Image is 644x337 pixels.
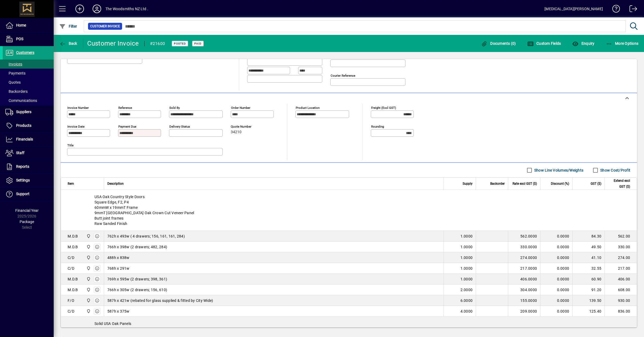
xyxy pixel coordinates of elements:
span: Rate excl GST ($) [513,181,537,187]
label: Show Line Volumes/Weights [533,168,583,173]
td: 0.0000 [540,284,572,295]
mat-label: Courier Reference [331,74,355,77]
span: The Woodsmiths [85,308,91,314]
td: 930.00 [605,295,637,306]
span: The Woodsmiths [85,287,91,293]
div: C/D [68,309,74,314]
span: 6.0000 [460,298,473,303]
span: 1.0000 [460,234,473,239]
mat-label: Freight (excl GST) [371,106,396,110]
span: Products [16,123,31,128]
span: 1.0000 [460,244,473,250]
div: 274.0000 [511,255,537,260]
span: Enquiry [572,41,594,46]
a: Settings [3,174,54,187]
a: Support [3,187,54,201]
td: 608.00 [605,284,637,295]
div: M.D.B [68,287,78,292]
mat-label: Title [67,143,74,147]
div: 155.0000 [511,298,537,303]
td: 32.55 [572,263,605,274]
td: 60.90 [572,274,605,284]
div: Customer Invoice [87,39,139,48]
span: Invoices [5,62,22,66]
span: 1.0000 [460,266,473,271]
span: Filter [59,24,77,28]
a: Invoices [3,60,54,69]
div: 406.0000 [511,276,537,282]
td: 562.00 [605,231,637,242]
div: M.D.B [68,244,78,250]
span: Financials [16,137,33,141]
span: Posted [174,42,186,45]
td: 0.0000 [540,274,572,284]
mat-label: Delivery status [169,125,190,128]
span: Backorders [5,89,28,94]
button: Add [71,4,88,14]
span: 769h x 595w (2 drawers; 398, 361) [107,276,167,282]
div: C/D [68,266,74,271]
span: Item [68,181,74,187]
div: C/D [68,255,74,260]
div: Solid USA Oak Panels Raw Sanded Finish [61,317,637,336]
span: 587h x 421w (rebated for glass supplied & fitted by City Wide) [107,298,213,303]
a: Financials [3,133,54,146]
mat-label: Product location [296,106,320,110]
button: Enquiry [571,39,596,48]
span: Package [20,220,34,224]
span: Back [59,41,77,46]
a: Reports [3,160,54,173]
a: Logout [625,1,637,18]
span: The Woodsmiths [85,298,91,303]
div: M.D.B [68,234,78,239]
a: Communications [3,96,54,105]
span: Settings [16,178,30,182]
span: 587h x 375w [107,309,130,314]
span: 34210 [231,130,241,134]
a: Staff [3,146,54,160]
span: Reports [16,164,29,169]
span: 766h x 398w (2 drawers; 482, 284) [107,244,167,250]
span: Description [107,181,124,187]
td: 125.40 [572,306,605,317]
span: Documents (0) [481,41,516,46]
button: Custom Fields [526,39,562,48]
div: #21600 [150,39,165,48]
div: M.D.B [68,276,78,282]
span: GST ($) [591,181,601,187]
a: Knowledge Base [608,1,620,18]
div: 209.0000 [511,309,537,314]
app-page-header-button: Back [54,39,83,48]
span: Staff [16,151,24,155]
span: The Woodsmiths [85,233,91,239]
span: The Woodsmiths [85,265,91,271]
span: Quote number [231,125,263,128]
span: 488h x 838w [107,255,130,260]
a: Suppliers [3,105,54,119]
span: Customers [16,50,34,55]
a: Home [3,19,54,32]
label: Show Cost/Profit [599,168,630,173]
span: The Woodsmiths [85,276,91,282]
a: POS [3,32,54,46]
span: Discount (%) [551,181,569,187]
button: Back [58,39,79,48]
span: 2.0000 [460,287,473,292]
span: 1.0000 [460,255,473,260]
mat-label: Rounding [371,125,384,128]
a: Products [3,119,54,132]
span: Paid [194,42,202,45]
span: 768h x 291w [107,266,130,271]
button: More Options [605,39,640,48]
td: 217.00 [605,263,637,274]
span: 4.0000 [460,309,473,314]
div: USA Oak Country Style Doors Square Edge, F2, P4 60mmW x 19mmT Frame 9mmT [GEOGRAPHIC_DATA] Oak Cr... [61,190,637,231]
span: Financial Year [15,208,39,213]
td: 41.10 [572,252,605,263]
span: 762h x 493w ( 4 drawers; 156, 161, 161, 284) [107,234,185,239]
button: Filter [58,21,79,31]
span: Extend excl GST ($) [608,178,630,190]
span: Customer Invoice [90,24,120,29]
td: 0.0000 [540,263,572,274]
td: 139.50 [572,295,605,306]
